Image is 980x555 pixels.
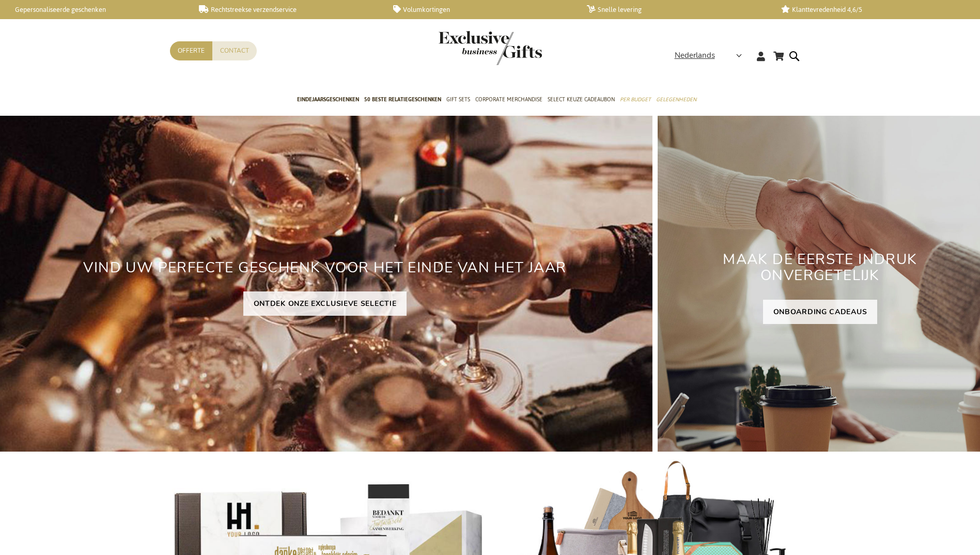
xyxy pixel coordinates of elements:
[170,41,212,60] a: Offerte
[656,87,696,113] a: Gelegenheden
[439,31,542,65] img: Exclusive Business gifts logo
[364,94,441,105] span: 50 beste relatiegeschenken
[656,94,696,105] span: Gelegenheden
[439,31,490,65] a: store logo
[446,87,470,113] a: Gift Sets
[5,5,182,14] a: Gepersonaliseerde geschenken
[620,94,651,105] span: Per Budget
[587,5,764,14] a: Snelle levering
[393,5,570,14] a: Volumkortingen
[475,94,542,105] span: Corporate Merchandise
[297,94,359,105] span: Eindejaarsgeschenken
[620,87,651,113] a: Per Budget
[297,87,359,113] a: Eindejaarsgeschenken
[781,5,958,14] a: Klanttevredenheid 4,6/5
[212,41,257,60] a: Contact
[548,87,615,113] a: Select Keuze Cadeaubon
[763,300,878,324] a: ONBOARDING CADEAUS
[475,87,542,113] a: Corporate Merchandise
[675,50,715,61] span: Nederlands
[199,5,376,14] a: Rechtstreekse verzendservice
[243,291,407,316] a: ONTDEK ONZE EXCLUSIEVE SELECTIE
[364,87,441,113] a: 50 beste relatiegeschenken
[548,94,615,105] span: Select Keuze Cadeaubon
[446,94,470,105] span: Gift Sets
